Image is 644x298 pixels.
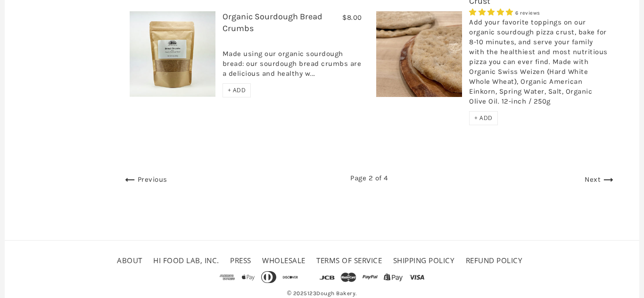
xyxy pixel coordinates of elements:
[117,256,142,265] a: About
[153,256,219,265] a: HI FOOD LAB, INC.
[130,11,215,97] img: Organic Sourdough Bread Crumbs
[393,256,455,265] a: Shipping Policy
[228,86,246,94] span: + ADD
[123,175,167,184] a: Previous
[585,175,616,184] a: Next
[223,39,362,83] div: Made using our organic sourdough bread: our sourdough bread crumbs are a delicious and healthy w...
[469,8,515,16] span: 4.83 stars
[223,83,251,97] div: + ADD
[262,256,305,265] a: Wholesale
[316,256,382,265] a: Terms of service
[307,290,356,297] a: 123Dough Bakery
[342,13,362,22] span: $8.00
[515,10,540,16] span: 6 reviews
[469,111,498,125] div: + ADD
[466,256,523,265] a: Refund policy
[123,172,616,184] span: Page 2 of 4
[230,256,251,265] a: Press
[469,17,609,111] div: Add your favorite toppings on our organic sourdough pizza crust, bake for 8-10 minutes, and serve...
[376,11,462,97] img: Organic Sourdough Pizza Crust
[223,11,322,33] a: Organic Sourdough Bread Crumbs
[474,114,493,122] span: + ADD
[115,252,529,269] ul: Secondary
